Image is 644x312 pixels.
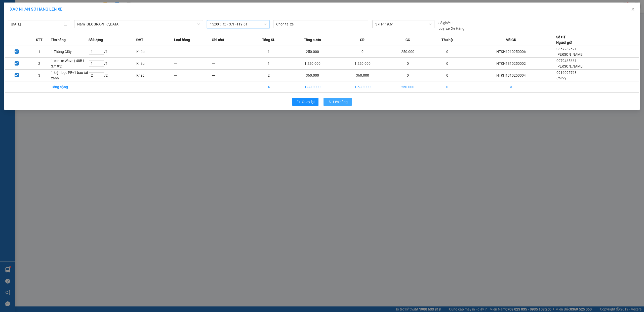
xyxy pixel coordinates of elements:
span: Ngày in phiếu: 23:58 ngày [32,10,101,15]
span: down [197,23,200,26]
strong: CSKH: [14,17,27,21]
td: 1 con xe Wave ( 48B1-37195) [51,58,89,70]
span: close [631,7,635,11]
div: Xe Hàng [438,26,464,31]
td: 0 [387,70,428,81]
td: / 1 [89,46,136,58]
span: 0916095768 [556,71,577,75]
span: rollback [296,100,300,104]
span: XÁC NHẬN SỐ HÀNG LÊN XE [10,7,62,12]
td: --- [174,58,212,70]
input: 13/10/2025 [11,21,63,27]
span: [PERSON_NAME] [556,64,583,68]
span: 15:00 (TC) - 37H-119.61 [210,20,266,28]
button: rollbackQuay lại [292,98,318,106]
td: --- [212,46,250,58]
span: Số lượng [89,37,103,43]
span: 37H-119.61 [375,20,431,28]
td: 1.220.000 [338,58,388,70]
span: 0367282621 [556,47,577,51]
button: Close [626,3,640,17]
span: Tên hàng [51,37,66,43]
td: 0 [428,70,466,81]
td: 1.830.000 [288,81,338,93]
span: upload [328,100,331,104]
span: Mã đơn: BXPN1210250005 [2,30,77,37]
span: Thu hộ [441,37,453,43]
span: CR [360,37,365,43]
td: 250.000 [288,46,338,58]
span: Tổng SL [262,37,275,43]
span: Ghi chú [212,37,224,43]
span: STT [36,37,43,43]
td: 1.580.000 [338,81,388,93]
td: 2 [28,58,51,70]
td: 250.000 [387,81,428,93]
span: Chị Vy [556,76,566,80]
button: uploadLên hàng [324,98,352,106]
span: CC [406,37,410,43]
td: 1 [250,46,288,58]
span: Nam Trung Bắc QL1A [77,20,200,28]
td: 250.000 [387,46,428,58]
div: 0 [438,20,453,26]
td: 2 [250,70,288,81]
td: Khác [136,46,174,58]
td: / 1 [89,58,136,70]
div: Số ĐT Người gửi [556,34,572,45]
span: [PHONE_NUMBER] [2,17,38,26]
span: Tổng cước [304,37,321,43]
td: Khác [136,58,174,70]
span: [PERSON_NAME] [556,52,583,56]
td: NTKH1310250002 [466,58,556,70]
td: 1 [28,46,51,58]
td: 3 [28,70,51,81]
td: 1.220.000 [288,58,338,70]
td: 360.000 [338,70,388,81]
td: 0 [428,58,466,70]
span: ĐVT [136,37,143,43]
td: 1 kiện bọc PE+1 bao tải xanh [51,70,89,81]
td: 4 [250,81,288,93]
span: Loại hàng [174,37,190,43]
td: 0 [428,46,466,58]
td: 3 [466,81,556,93]
td: 0 [428,81,466,93]
span: Số ghế: [438,20,450,26]
span: 0979465661 [556,59,577,63]
td: 0 [338,46,388,58]
td: --- [212,70,250,81]
td: 0 [387,58,428,70]
strong: PHIẾU DÁN LÊN HÀNG [33,2,100,9]
span: Quay lại [302,99,314,105]
td: Khác [136,70,174,81]
td: --- [174,46,212,58]
td: --- [212,58,250,70]
span: Loại xe: [438,26,450,31]
span: Lên hàng [333,99,348,105]
td: 1 Thùng Giấy [51,46,89,58]
td: Tổng cộng [51,81,89,93]
td: / 2 [89,70,136,81]
span: Mã GD [506,37,516,43]
td: 1 [250,58,288,70]
td: NTKH1210250006 [466,46,556,58]
td: --- [174,70,212,81]
span: CÔNG TY TNHH CHUYỂN PHÁT NHANH BẢO AN [44,17,92,26]
td: NTKH1310250004 [466,70,556,81]
td: 360.000 [288,70,338,81]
